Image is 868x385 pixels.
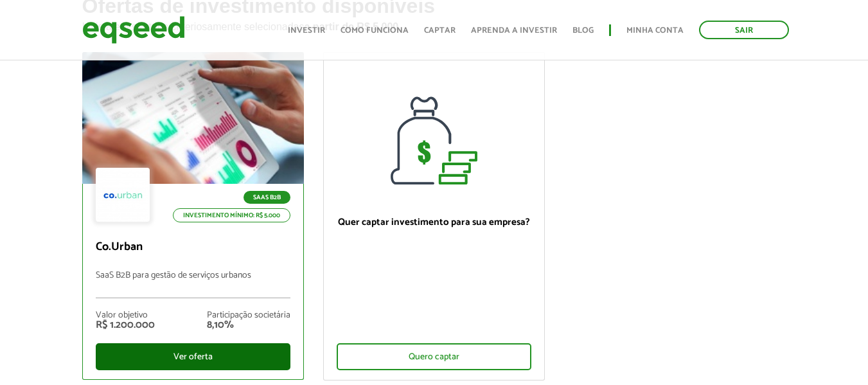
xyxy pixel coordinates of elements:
p: Co.Urban [96,240,290,255]
div: 8,10% [207,320,290,330]
a: Como funciona [341,26,409,35]
a: SaaS B2B Investimento mínimo: R$ 5.000 Co.Urban SaaS B2B para gestão de serviços urbanos Valor ob... [82,52,304,380]
a: Captar [424,26,456,35]
div: Quero captar [337,343,531,370]
p: SaaS B2B para gestão de serviços urbanos [96,271,290,298]
a: Sair [699,21,789,39]
a: Minha conta [626,26,684,35]
p: Quer captar investimento para sua empresa? [337,217,531,228]
div: Valor objetivo [96,311,155,320]
div: R$ 1.200.000 [96,320,155,330]
p: Investimento mínimo: R$ 5.000 [173,208,290,222]
a: Quer captar investimento para sua empresa? Quero captar [323,52,545,381]
div: Participação societária [207,311,290,320]
img: EqSeed [82,13,185,47]
p: SaaS B2B [244,191,290,204]
div: Ver oferta [96,343,290,370]
a: Aprenda a investir [471,26,557,35]
a: Investir [288,26,325,35]
a: Blog [572,26,594,35]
